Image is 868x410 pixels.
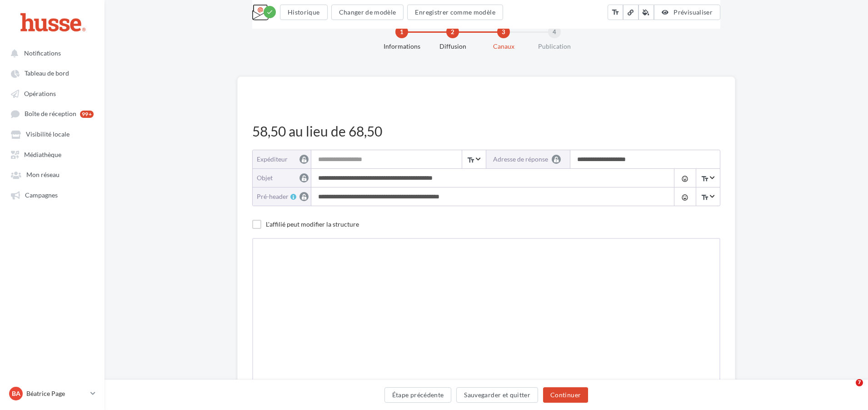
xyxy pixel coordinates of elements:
[543,387,588,403] button: Continuer
[5,146,99,162] a: Médiathèque
[611,8,619,17] i: text_fields
[474,42,533,51] div: Canaux
[26,131,70,138] span: Visibilité locale
[24,90,56,97] span: Opérations
[252,122,720,141] div: 58,50 au lieu de 68,50
[331,5,404,20] button: Changer de modèle
[456,387,538,403] button: Sauvegarder et quitter
[5,65,99,81] a: Tableau de bord
[80,111,94,118] div: 99+
[674,187,695,206] button: tag_faces
[280,5,328,20] button: Historique
[701,193,709,202] i: text_fields
[12,389,20,398] span: Ba
[407,5,503,20] button: Enregistrer comme modèle
[395,25,408,38] div: 1
[5,45,95,61] button: Notifications
[856,379,863,386] span: 7
[608,5,623,20] button: text_fields
[696,187,719,206] span: Select box activate
[837,379,859,401] iframe: Intercom live chat
[257,155,304,163] div: Expéditeur
[5,187,99,203] a: Campagnes
[681,194,688,201] i: tag_faces
[384,387,452,403] button: Étape précédente
[5,105,99,122] a: Boîte de réception 99+
[373,42,431,51] div: Informations
[24,49,61,57] span: Notifications
[497,25,510,38] div: 3
[424,42,482,51] div: Diffusion
[26,389,87,398] p: Béatrice Page
[257,192,311,201] div: Pré-header
[654,5,720,20] button: Prévisualiser
[24,151,61,158] span: Médiathèque
[7,385,97,402] a: Ba Béatrice Page
[5,126,99,142] a: Visibilité locale
[25,191,58,199] span: Campagnes
[5,85,99,101] a: Opérations
[681,175,688,182] i: tag_faces
[674,169,695,187] button: tag_faces
[25,70,69,77] span: Tableau de bord
[673,8,713,16] span: Prévisualiser
[701,174,709,183] i: text_fields
[486,150,570,168] label: Adresse de réponse
[264,6,276,18] div: Modifications enregistrées
[446,25,459,38] div: 2
[5,166,99,182] a: Mon réseau
[462,150,485,168] span: Select box activate
[525,42,584,51] div: Publication
[548,25,561,38] div: 4
[696,169,719,187] span: Select box activate
[252,220,359,228] label: L'affilié peut modifier la structure
[257,173,304,182] div: objet
[467,156,475,165] i: text_fields
[266,9,273,15] i: check
[26,171,60,179] span: Mon réseau
[25,110,76,118] span: Boîte de réception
